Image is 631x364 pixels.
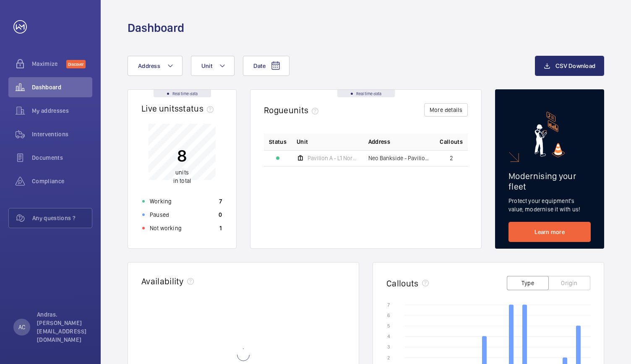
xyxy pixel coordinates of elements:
[201,62,212,69] span: Unit
[507,276,549,290] button: Type
[32,214,92,222] span: Any questions ?
[175,169,189,176] span: units
[219,211,222,219] p: 0
[308,155,358,161] span: Pavilion A - L1 North FF - 299809010
[269,138,287,146] p: Status
[508,171,591,192] h2: Modernising your fleet
[32,130,92,138] span: Interventions
[243,56,289,76] button: Date
[32,107,92,115] span: My addresses
[141,276,184,286] h2: Availability
[32,60,66,68] span: Maximize
[548,276,590,290] button: Origin
[173,145,191,166] p: 8
[508,197,591,213] p: Protect your equipment's value, modernise it with us!
[387,323,390,329] text: 5
[150,211,169,219] p: Paused
[387,312,390,318] text: 6
[32,83,92,91] span: Dashboard
[450,155,453,161] span: 2
[297,138,308,146] span: Unit
[289,105,322,115] span: units
[368,138,390,146] span: Address
[18,323,25,331] p: AC
[387,333,390,339] text: 4
[555,62,595,69] span: CSV Download
[66,60,86,68] span: Discover
[150,224,182,232] p: Not working
[337,90,395,97] div: Real time data
[219,197,222,205] p: 7
[387,344,390,350] text: 3
[154,90,211,97] div: Real time data
[387,355,390,361] text: 2
[191,56,235,76] button: Unit
[440,138,463,146] span: Callouts
[386,278,419,289] h2: Callouts
[253,62,266,69] span: Date
[264,105,322,115] h2: Rogue
[128,20,184,36] h1: Dashboard
[179,103,217,114] span: status
[138,62,160,69] span: Address
[424,103,468,117] button: More details
[173,168,191,185] p: in total
[150,197,172,205] p: Working
[508,222,591,242] a: Learn more
[32,153,92,162] span: Documents
[219,224,222,232] p: 1
[368,155,430,161] span: Neo Bankside - Pavilion A - [STREET_ADDRESS]
[32,177,92,185] span: Compliance
[535,112,565,157] img: marketing-card.svg
[128,56,183,76] button: Address
[535,56,604,76] button: CSV Download
[37,310,87,344] p: Andras. [PERSON_NAME][EMAIL_ADDRESS][DOMAIN_NAME]
[141,103,217,114] h2: Live units
[387,302,390,308] text: 7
